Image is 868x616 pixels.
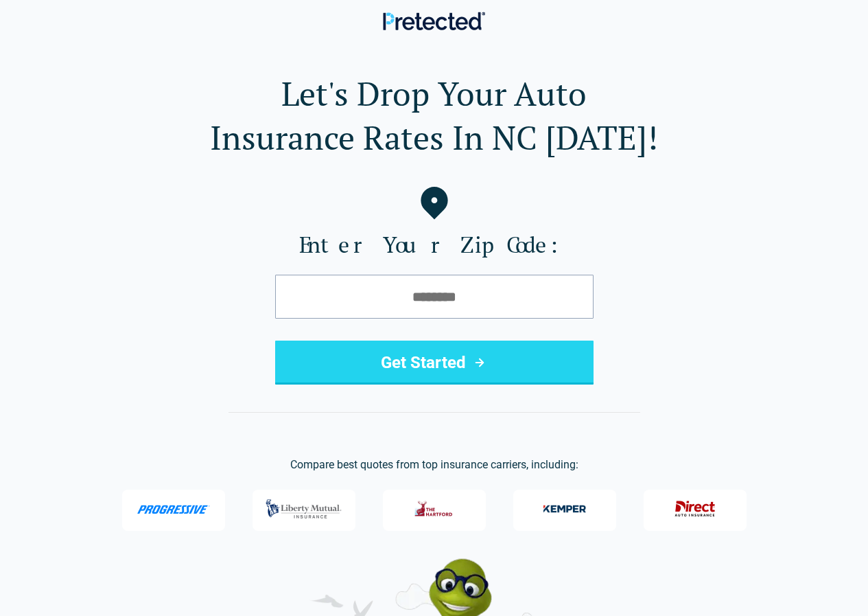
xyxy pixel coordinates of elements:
[262,492,345,525] img: Liberty Mutual
[383,12,485,30] img: Pretected
[137,505,210,514] img: Progressive
[275,341,594,385] button: Get Started
[668,494,723,523] img: Direct General
[537,494,592,523] img: Kemper
[22,71,846,159] h1: Let's Drop Your Auto Insurance Rates In NC [DATE]!
[22,457,846,473] p: Compare best quotes from top insurance carriers, including:
[407,494,462,523] img: The Hartford
[22,231,846,258] label: Enter Your Zip Code:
